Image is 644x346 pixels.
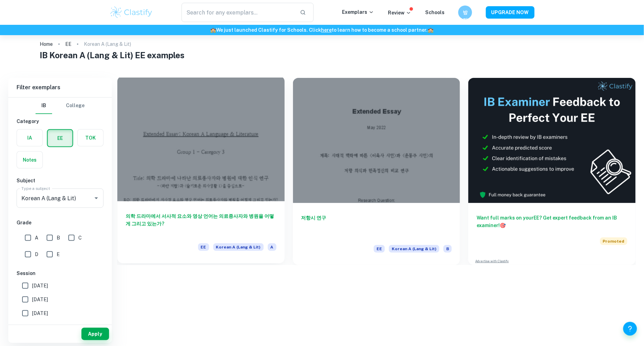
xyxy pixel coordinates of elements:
p: Exemplars [342,8,374,16]
h1: IB Korean A (Lang & Lit) EE examples [40,49,604,61]
a: EE [65,39,71,49]
span: [DATE] [32,282,48,289]
a: 의학 드라마에서 서사적 요소와 영상 언어는 의료종사자와 병원을 어떻게 그리고 있는가?EEKorean A (Lang & Lit)A [117,78,285,265]
button: College [66,98,85,114]
h6: We just launched Clastify for Schools. Click to learn how to become a school partner. [1,26,643,34]
a: here [321,27,332,33]
h6: 저항시 연구 [301,214,452,237]
span: Korean A (Lang & Lit) [213,243,264,251]
a: 저항시 연구EEKorean A (Lang & Lit)B [293,78,460,265]
button: TOK [78,130,103,146]
span: A [268,243,276,251]
button: Notes [17,152,42,168]
span: EE [374,245,385,253]
h6: Session [17,269,104,277]
span: [DATE] [32,309,48,317]
button: Open [91,193,101,203]
img: Thumbnail [468,78,636,203]
a: Schools [425,10,445,15]
p: Korean A (Lang & Lit) [84,40,131,48]
h6: Grade [17,219,104,226]
span: Promoted [600,237,627,245]
h6: Want full marks on your EE ? Get expert feedback from an IB examiner! [477,214,627,229]
button: EE [48,130,72,146]
button: IA [17,130,42,146]
p: Review [388,9,411,17]
span: [DATE] [32,296,48,303]
button: Help and Feedback [623,322,637,336]
span: EE [198,243,209,251]
span: B [57,234,60,242]
label: Type a subject [21,185,50,191]
h6: Subject [17,177,104,184]
span: C [78,234,82,242]
button: IB [36,98,52,114]
span: 🏫 [211,27,216,33]
button: 방지 [458,6,472,19]
div: Filter type choice [36,98,85,114]
span: E [57,251,60,258]
button: Apply [81,328,109,340]
span: B [443,245,452,253]
input: Search for any exemplars... [182,3,294,22]
h6: 의학 드라마에서 서사적 요소와 영상 언어는 의료종사자와 병원을 어떻게 그리고 있는가? [126,212,276,235]
span: 🎯 [500,223,506,228]
button: UPGRADE NOW [486,6,535,19]
span: Korean A (Lang & Lit) [389,245,439,253]
span: D [35,251,38,258]
h6: Category [17,118,104,125]
a: Want full marks on yourEE? Get expert feedback from an IB examiner!PromotedAdvertise with Clastify [468,78,636,265]
a: Advertise with Clastify [475,259,509,264]
img: Clastify logo [109,6,153,19]
span: A [35,234,38,242]
h6: 방지 [461,9,469,16]
a: Home [40,39,53,49]
span: 🏫 [428,27,434,33]
h6: Filter exemplars [8,78,112,97]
